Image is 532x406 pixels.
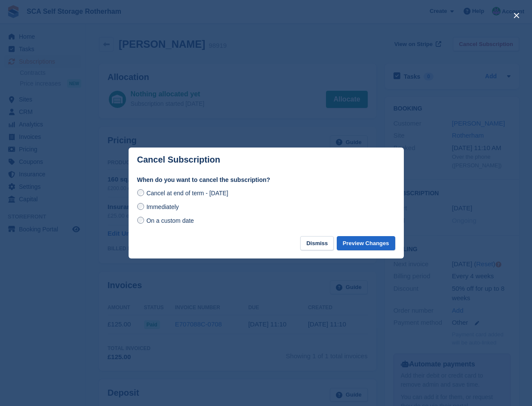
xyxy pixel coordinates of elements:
[137,175,395,185] label: When do you want to cancel the subscription?
[337,236,395,250] button: Preview Changes
[137,155,220,165] p: Cancel Subscription
[137,217,144,224] input: On a custom date
[146,203,178,210] span: Immediately
[137,189,144,196] input: Cancel at end of term - [DATE]
[137,203,144,210] input: Immediately
[146,217,194,224] span: On a custom date
[300,236,334,250] button: Dismiss
[146,190,228,197] span: Cancel at end of term - [DATE]
[510,9,523,22] button: close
